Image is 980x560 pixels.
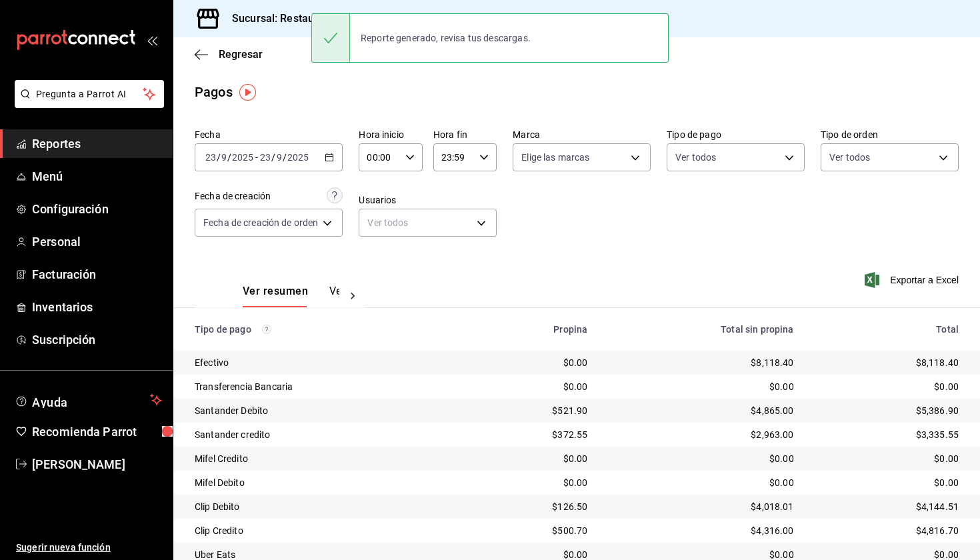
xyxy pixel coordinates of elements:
button: Pregunta a Parrot AI [15,80,164,108]
div: Tipo de pago [195,324,447,335]
div: $0.00 [609,380,793,393]
span: Ayuda [32,392,145,408]
span: Fecha de creación de orden [203,216,318,229]
span: Elige las marcas [521,151,589,164]
button: Ver pagos [329,285,379,307]
div: $4,018.01 [609,500,793,513]
div: $126.50 [469,500,588,513]
div: $4,144.51 [815,500,959,513]
div: $0.00 [609,476,793,489]
input: -- [276,152,283,163]
div: $0.00 [469,452,588,465]
label: Marca [513,130,651,139]
div: $0.00 [815,452,959,465]
span: Pregunta a Parrot AI [36,87,143,101]
div: $0.00 [469,476,588,489]
div: Reporte generado, revisa tus descargas. [350,23,541,53]
div: $500.70 [469,524,588,537]
h3: Sucursal: Restaurante Don Core [221,11,387,27]
svg: Los pagos realizados con Pay y otras terminales son montos brutos. [262,325,271,334]
span: Ver todos [829,151,870,164]
button: open_drawer_menu [147,35,157,45]
div: $0.00 [609,452,793,465]
input: ---- [231,152,254,163]
input: ---- [287,152,309,163]
span: / [217,152,221,163]
span: [PERSON_NAME] [32,455,162,473]
div: Ver todos [359,209,497,237]
div: Efectivo [195,356,447,369]
div: $4,816.70 [815,524,959,537]
span: - [255,152,258,163]
div: $0.00 [815,380,959,393]
span: Recomienda Parrot [32,423,162,441]
label: Fecha [195,130,343,139]
div: Santander Debito [195,404,447,417]
img: Tooltip marker [239,84,256,101]
div: $0.00 [815,476,959,489]
div: $0.00 [469,380,588,393]
span: Menú [32,167,162,185]
div: $4,316.00 [609,524,793,537]
span: / [283,152,287,163]
span: / [227,152,231,163]
span: Personal [32,233,162,251]
div: Fecha de creación [195,189,271,203]
button: Ver resumen [243,285,308,307]
input: -- [221,152,227,163]
label: Usuarios [359,195,497,205]
div: Total sin propina [609,324,793,335]
a: Pregunta a Parrot AI [9,97,164,111]
button: Regresar [195,48,263,61]
div: $0.00 [469,356,588,369]
div: Pagos [195,82,233,102]
div: $521.90 [469,404,588,417]
label: Hora inicio [359,130,422,139]
div: Clip Credito [195,524,447,537]
input: -- [205,152,217,163]
span: Regresar [219,48,263,61]
input: -- [259,152,271,163]
div: $372.55 [469,428,588,441]
div: $8,118.40 [815,356,959,369]
label: Tipo de pago [667,130,805,139]
span: Configuración [32,200,162,218]
div: Total [815,324,959,335]
button: Exportar a Excel [867,272,959,288]
label: Hora fin [433,130,497,139]
div: Clip Debito [195,500,447,513]
span: Reportes [32,135,162,153]
div: Santander credito [195,428,447,441]
span: Facturación [32,265,162,283]
span: Suscripción [32,331,162,349]
span: Sugerir nueva función [16,541,162,555]
div: $3,335.55 [815,428,959,441]
div: $8,118.40 [609,356,793,369]
div: Propina [469,324,588,335]
div: $4,865.00 [609,404,793,417]
label: Tipo de orden [821,130,959,139]
div: $2,963.00 [609,428,793,441]
span: Inventarios [32,298,162,316]
div: $5,386.90 [815,404,959,417]
div: Mifel Credito [195,452,447,465]
div: Transferencia Bancaria [195,380,447,393]
span: / [271,152,275,163]
div: navigation tabs [243,285,339,307]
div: Mifel Debito [195,476,447,489]
span: Ver todos [675,151,716,164]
